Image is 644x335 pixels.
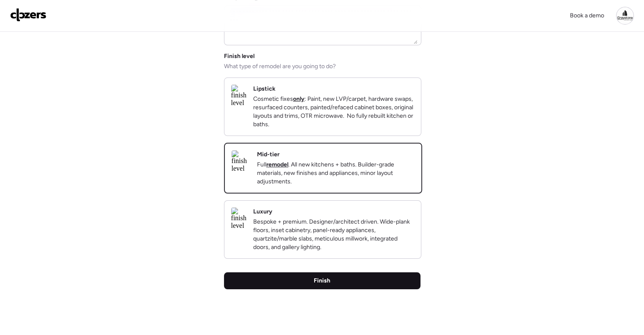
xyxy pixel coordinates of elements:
span: What type of remodel are you going to do? [224,62,336,71]
strong: remodel [266,161,288,168]
h2: Luxury [253,208,272,216]
span: Finish level [224,52,254,61]
span: Book a demo [570,12,604,19]
strong: only [293,95,304,102]
span: Finish [314,277,330,285]
img: finish level [231,85,246,107]
p: Cosmetic fixes : Paint, new LVP/carpet, hardware swaps, resurfaced counters, painted/refaced cabi... [253,95,414,129]
p: Full . All new kitchens + baths. Builder-grade materials, new finishes and appliances, minor layo... [257,161,415,186]
img: finish level [232,150,250,172]
p: Bespoke + premium. Designer/architect driven. Wide-plank floors, inset cabinetry, panel-ready app... [253,218,414,252]
h2: Lipstick [253,85,276,93]
h2: Mid-tier [257,150,279,159]
img: finish level [231,208,246,230]
img: Logo [10,8,47,22]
